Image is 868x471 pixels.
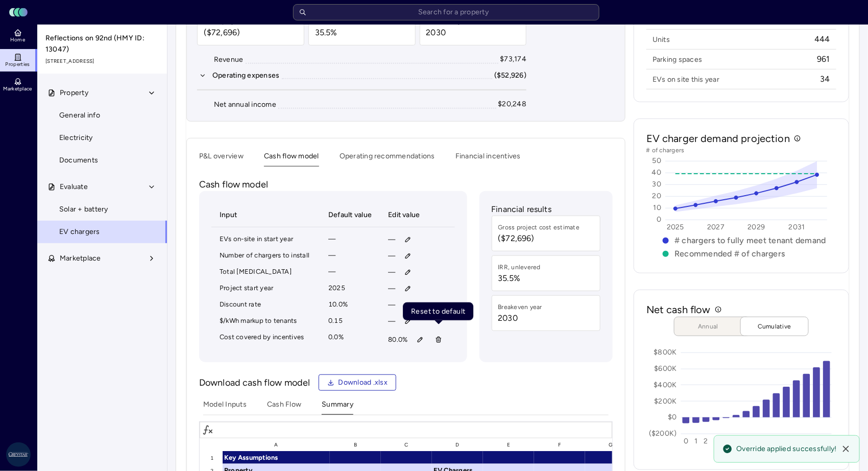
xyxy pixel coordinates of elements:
span: — [388,316,395,327]
p: Cash flow model [199,178,613,191]
span: Home [10,37,25,43]
span: General info [59,110,100,121]
span: — [388,267,395,278]
td: Cost covered by incentives [211,329,320,350]
span: Documents [59,155,98,166]
text: 2031 [789,223,805,232]
span: 35.5% [315,27,358,39]
td: — [320,231,380,248]
span: Solar + battery [59,204,108,215]
a: Solar + battery [37,198,167,221]
span: ($72,696) [204,27,285,39]
h2: EV charger demand projection [646,131,790,146]
text: 40 [652,169,662,177]
span: 35.5% [498,272,541,285]
button: Property [37,82,168,104]
span: Marketplace [60,253,101,264]
text: $600K [655,364,677,373]
td: 2025 [320,280,380,297]
span: Reflections on 92nd (HMY ID: 13047) [45,33,160,55]
span: Cumulative [749,321,800,332]
button: Operating recommendations [340,151,435,167]
text: ($200K) [649,430,677,438]
text: # of chargers [646,147,685,154]
a: EV chargers [37,221,167,243]
button: Summary [322,399,353,415]
span: — [388,283,395,294]
h2: Net cash flow [646,302,711,317]
td: 0.15 [320,313,380,329]
span: Annual [683,321,734,332]
text: 30 [653,180,662,189]
div: D [432,438,483,451]
span: [STREET_ADDRESS] [45,57,160,65]
div: A [223,438,330,451]
span: 80.0% [388,334,407,345]
td: $/kWh markup to tenants [211,313,320,329]
div: Net annual income [214,99,276,110]
span: Evaluate [60,181,88,193]
div: F [534,438,585,451]
button: Cash Flow [267,399,301,415]
text: $0 [668,413,677,422]
div: ($52,926) [494,70,526,81]
text: 0 [684,437,688,446]
button: Cash flow model [264,151,319,167]
button: Download .xlsx [319,374,397,391]
text: Recommended # of chargers [674,249,785,259]
a: Electricity [37,127,167,149]
div: Gross project cost estimate [498,222,580,232]
td: 10.0% [320,297,380,313]
div: G [585,438,636,451]
td: Number of chargers to install [211,248,320,264]
div: C [381,438,432,451]
span: Property [60,87,88,99]
th: Edit value [380,203,454,227]
button: Financial incentives [455,151,521,167]
p: Download cash flow model [199,376,310,389]
div: E [483,438,534,451]
img: Greystar AS [6,442,31,467]
span: 2030 [426,27,471,39]
td: Project start year [211,280,320,297]
button: Model Inputs [203,399,247,415]
td: Discount rate [211,297,320,313]
button: Evaluate [37,176,168,198]
td: 0.0% [320,329,380,350]
span: Download .xlsx [339,377,388,388]
div: B [330,438,381,451]
a: General info [37,104,167,127]
span: Override applied successfully! [737,444,837,454]
button: Operating expenses($52,926) [197,70,526,81]
text: 2025 [667,223,684,232]
text: $200K [655,397,677,406]
div: Breakeven year [498,302,543,312]
span: 444 [814,34,830,45]
div: Key Assumptions [223,451,330,464]
span: Electricity [59,132,93,144]
span: Parking spaces [653,55,703,64]
td: EVs on-site in start year [211,231,320,248]
text: $800K [654,348,677,357]
th: Default value [320,203,380,227]
text: 10 [654,204,662,213]
span: EV chargers [59,226,100,238]
td: — [320,264,380,280]
text: 2029 [748,223,765,232]
div: $73,174 [500,54,527,65]
div: Operating expenses [212,70,280,81]
span: ($72,696) [498,232,580,245]
td: Total [MEDICAL_DATA] [211,264,320,280]
input: Search for a property [293,4,599,20]
div: $20,248 [498,99,527,110]
span: EVs on site this year [653,75,719,84]
div: Revenue [214,54,244,65]
div: Reset to default [403,302,473,320]
span: Properties [6,61,30,67]
span: — [388,299,395,311]
text: $400K [654,381,677,389]
button: Marketplace [37,247,168,270]
text: 20 [653,192,662,201]
td: — [320,248,380,264]
button: P&L overview [199,151,244,167]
